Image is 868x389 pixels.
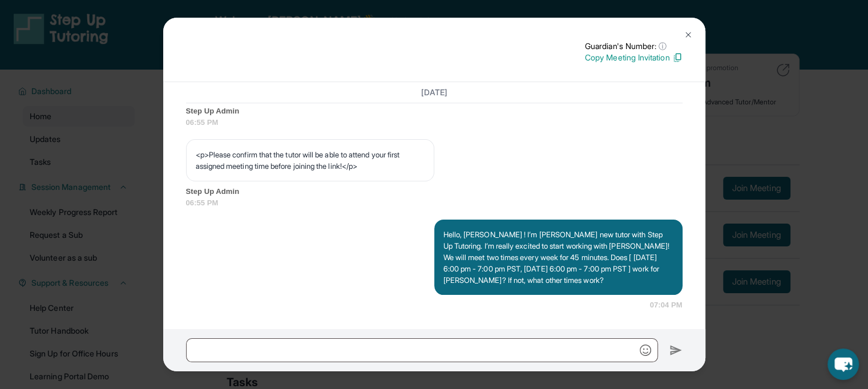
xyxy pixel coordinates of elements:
[186,106,683,117] span: Step Up Admin
[196,149,425,172] p: <p>Please confirm that the tutor will be able to attend your first assigned meeting time before j...
[186,117,683,128] span: 06:55 PM
[443,229,673,286] p: Hello, [PERSON_NAME] ! I’m [PERSON_NAME] new tutor with Step Up Tutoring. I’m really excited to s...
[684,30,693,39] img: Close Icon
[672,52,683,63] img: Copy Icon
[585,52,683,63] p: Copy Meeting Invitation
[585,40,683,52] p: Guardian's Number:
[186,197,683,209] span: 06:55 PM
[186,87,683,98] h3: [DATE]
[186,186,683,197] span: Step Up Admin
[659,40,667,52] span: ⓘ
[640,345,651,356] img: Emoji
[669,343,683,357] img: Send icon
[650,299,683,311] span: 07:04 PM
[827,349,859,380] button: chat-button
